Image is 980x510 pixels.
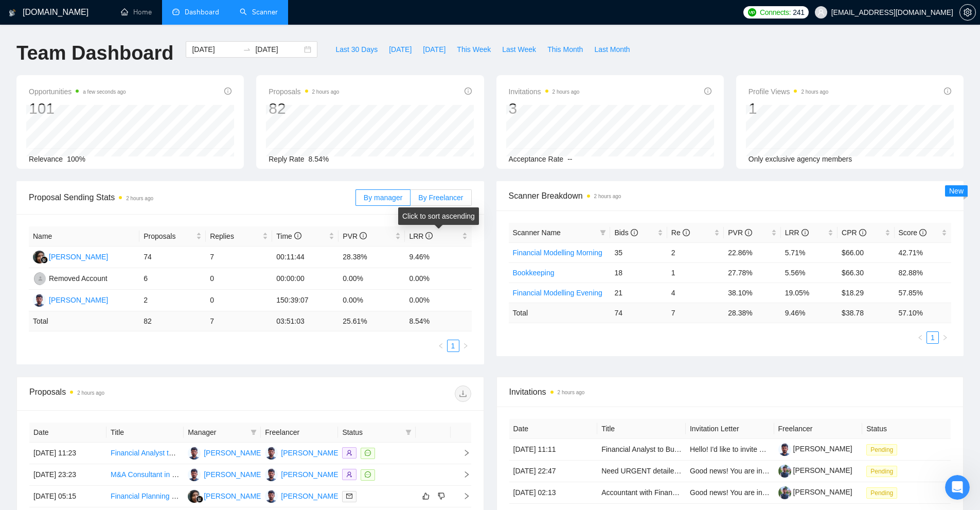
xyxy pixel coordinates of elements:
[144,231,194,242] span: Proposals
[330,41,383,58] button: Last 30 Days
[49,273,108,284] div: Removed Account
[139,311,206,331] td: 82
[455,471,470,478] span: right
[513,289,602,297] a: Financial Modelling Evening
[389,44,412,55] span: [DATE]
[960,8,975,16] span: setting
[251,429,257,435] span: filter
[785,228,809,237] span: LRR
[265,490,278,503] img: DB
[204,469,263,480] div: [PERSON_NAME]
[106,423,184,443] th: Title
[895,303,951,323] td: 57.10 %
[41,256,48,263] img: gigradar-bm.png
[29,423,106,443] th: Date
[899,228,926,237] span: Score
[139,290,206,311] td: 2
[455,493,470,500] span: right
[243,45,251,54] span: swap-right
[360,232,367,239] span: info-circle
[33,251,46,263] img: LL
[106,464,184,486] td: M&A Consultant in India – Find Business Buyer
[567,155,572,163] span: --
[309,155,329,163] span: 8.54%
[49,251,108,262] div: [PERSON_NAME]
[667,303,724,323] td: 7
[917,335,923,341] span: left
[294,232,301,239] span: info-circle
[403,425,414,440] span: filter
[610,262,667,283] td: 18
[748,8,756,16] img: upwork-logo.png
[423,44,446,55] span: [DATE]
[204,447,263,459] div: [PERSON_NAME]
[188,448,263,456] a: DB[PERSON_NAME]
[778,465,791,478] img: c1jLaMXOCC7Q2S2g47ZZHkVs1Z-kIyKb6CfDsCw2RrbnPTZIpdDOkC3YiKCnLK3qAH
[261,423,338,443] th: Freelancer
[206,247,272,268] td: 7
[866,488,901,497] a: Pending
[749,155,852,163] span: Only exclusive agency members
[509,461,598,482] td: [DATE] 22:47
[778,486,791,499] img: c1jLaMXOCC7Q2S2g47ZZHkVs1Z-kIyKb6CfDsCw2RrbnPTZIpdDOkC3YiKCnLK3qAH
[704,87,711,95] span: info-circle
[29,464,106,486] td: [DATE] 23:23
[944,87,951,95] span: info-circle
[438,492,445,500] span: dislike
[683,229,690,236] span: info-circle
[240,8,278,16] a: searchScanner
[29,99,126,118] div: 101
[243,45,251,54] span: to
[914,331,926,344] button: left
[842,228,866,237] span: CPR
[272,311,338,331] td: 03:51:03
[210,231,260,242] span: Replies
[597,482,686,504] td: Accountant with Financial Modeling Expertise
[866,466,897,477] span: Pending
[610,283,667,303] td: 21
[724,303,780,323] td: 28.38 %
[866,487,897,499] span: Pending
[188,447,201,460] img: DB
[817,9,825,16] span: user
[542,41,589,58] button: This Month
[859,229,866,236] span: info-circle
[949,187,964,195] span: New
[185,8,219,16] span: Dashboard
[939,331,951,344] li: Next Page
[895,283,951,303] td: 57.85%
[939,331,951,344] button: right
[547,44,583,55] span: This Month
[33,252,108,260] a: LL[PERSON_NAME]
[781,283,838,303] td: 19.05%
[801,229,809,236] span: info-circle
[778,443,791,456] img: c1jLaMXOCC7Q2S2g47ZZHkVgRHZ3M0N2qXg7sog74k7KqKcESi38BhbxdgcRBJ-45o
[509,419,598,439] th: Date
[667,283,724,303] td: 4
[272,268,338,290] td: 00:00:00
[509,303,611,323] td: Total
[778,445,852,453] a: [PERSON_NAME]
[365,450,371,456] span: message
[438,343,444,349] span: left
[420,490,432,502] button: like
[121,8,152,16] a: homeHome
[338,268,405,290] td: 0.00%
[597,461,686,482] td: Need URGENT detailed financials for our business for the years 2024 and 2025.
[838,303,894,323] td: $ 38.78
[29,155,63,163] span: Relevance
[598,225,608,240] span: filter
[346,450,352,456] span: user-add
[255,44,302,55] input: End date
[281,447,340,459] div: [PERSON_NAME]
[749,99,829,118] div: 1
[945,475,970,500] iframe: Intercom live chat
[111,449,393,457] a: Financial Analyst to Build Family Business Cash Flow Dashboard & Reporting Templates
[778,488,852,496] a: [PERSON_NAME]
[509,155,564,163] span: Acceptance Rate
[29,226,139,247] th: Name
[895,242,951,262] td: 42.71%
[594,194,621,199] time: 2 hours ago
[29,191,355,204] span: Proposal Sending Stats
[338,290,405,311] td: 0.00%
